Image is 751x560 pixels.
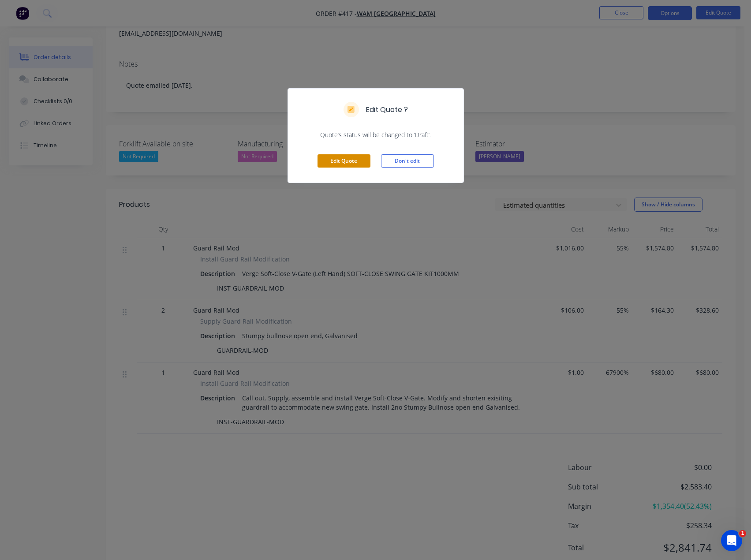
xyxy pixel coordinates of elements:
iframe: Intercom live chat [721,530,742,551]
span: Quote’s status will be changed to ‘Draft’. [299,131,453,139]
span: 1 [739,530,746,537]
h5: Edit Quote ? [366,105,408,115]
button: Don't edit [381,154,434,168]
button: Edit Quote [318,154,370,168]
